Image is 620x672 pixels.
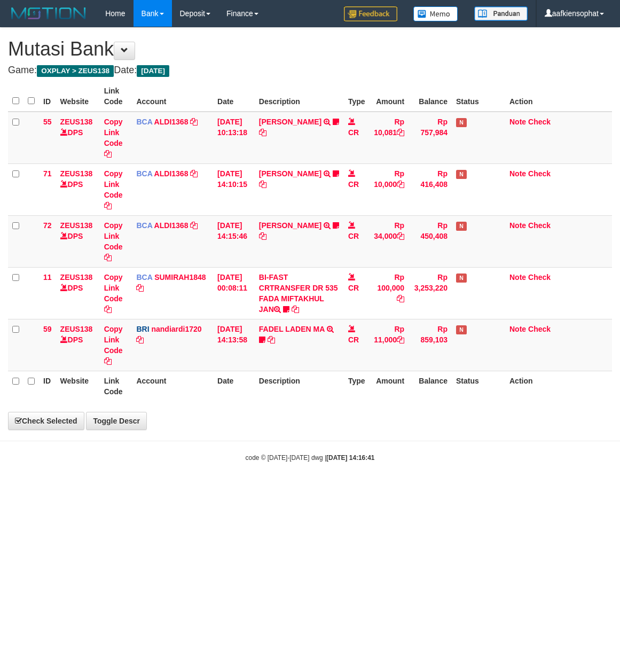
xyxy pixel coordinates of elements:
[60,118,93,126] a: ZEUS138
[528,221,551,230] a: Check
[132,81,213,112] th: Account
[370,371,409,401] th: Amount
[137,65,169,77] span: [DATE]
[56,163,100,215] td: DPS
[60,169,93,178] a: ZEUS138
[370,112,409,164] td: Rp 10,081
[348,284,359,292] span: CR
[154,118,189,126] a: ALDI1368
[56,319,100,371] td: DPS
[452,81,505,112] th: Status
[104,325,123,365] a: Copy Link Code
[8,65,612,76] h4: Game: Date:
[255,371,344,401] th: Description
[344,81,370,112] th: Type
[154,273,206,282] a: SUMIRAH1848
[104,169,123,210] a: Copy Link Code
[104,118,123,158] a: Copy Link Code
[136,169,152,178] span: BCA
[259,118,321,126] a: [PERSON_NAME]
[348,128,359,137] span: CR
[213,112,255,164] td: [DATE] 10:13:18
[456,274,467,283] span: Has Note
[474,6,528,21] img: panduan.png
[259,221,321,230] a: [PERSON_NAME]
[86,412,147,430] a: Toggle Descr
[60,273,93,282] a: ZEUS138
[213,215,255,267] td: [DATE] 14:15:46
[348,232,359,240] span: CR
[56,371,100,401] th: Website
[39,371,56,401] th: ID
[413,6,458,21] img: Button%20Memo.svg
[456,222,467,231] span: Has Note
[56,81,100,112] th: Website
[259,169,321,178] a: [PERSON_NAME]
[255,81,344,112] th: Description
[344,6,397,21] img: Feedback.jpg
[8,5,89,21] img: MOTION_logo.png
[509,169,526,178] a: Note
[409,371,452,401] th: Balance
[60,221,93,230] a: ZEUS138
[56,112,100,164] td: DPS
[8,38,612,60] h1: Mutasi Bank
[348,335,359,344] span: CR
[370,319,409,371] td: Rp 11,000
[528,118,551,126] a: Check
[104,273,123,314] a: Copy Link Code
[136,118,152,126] span: BCA
[43,118,52,126] span: 55
[528,273,551,282] a: Check
[213,163,255,215] td: [DATE] 14:10:15
[505,371,612,401] th: Action
[100,81,132,112] th: Link Code
[213,267,255,319] td: [DATE] 00:08:11
[409,319,452,371] td: Rp 859,103
[370,267,409,319] td: Rp 100,000
[37,65,114,77] span: OXPLAY > ZEUS138
[60,325,93,333] a: ZEUS138
[39,81,56,112] th: ID
[100,371,132,401] th: Link Code
[56,267,100,319] td: DPS
[104,221,123,262] a: Copy Link Code
[43,169,52,178] span: 71
[409,112,452,164] td: Rp 757,984
[509,221,526,230] a: Note
[456,170,467,179] span: Has Note
[255,267,344,319] td: BI-FAST CRTRANSFER DR 535 FADA MIFTAKHUL JAN
[136,325,149,333] span: BRI
[370,215,409,267] td: Rp 34,000
[505,81,612,112] th: Action
[409,267,452,319] td: Rp 3,253,220
[213,371,255,401] th: Date
[528,325,551,333] a: Check
[344,371,370,401] th: Type
[259,325,325,333] a: FADEL LADEN MA
[213,81,255,112] th: Date
[246,454,375,462] small: code © [DATE]-[DATE] dwg |
[509,273,526,282] a: Note
[370,81,409,112] th: Amount
[456,118,467,127] span: Has Note
[409,215,452,267] td: Rp 450,408
[136,273,152,282] span: BCA
[8,412,84,430] a: Check Selected
[409,81,452,112] th: Balance
[213,319,255,371] td: [DATE] 14:13:58
[132,371,213,401] th: Account
[43,325,52,333] span: 59
[56,215,100,267] td: DPS
[151,325,201,333] a: nandiardi1720
[509,118,526,126] a: Note
[370,163,409,215] td: Rp 10,000
[409,163,452,215] td: Rp 416,408
[43,221,52,230] span: 72
[43,273,52,282] span: 11
[136,221,152,230] span: BCA
[509,325,526,333] a: Note
[348,180,359,189] span: CR
[154,221,189,230] a: ALDI1368
[456,325,467,334] span: Has Note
